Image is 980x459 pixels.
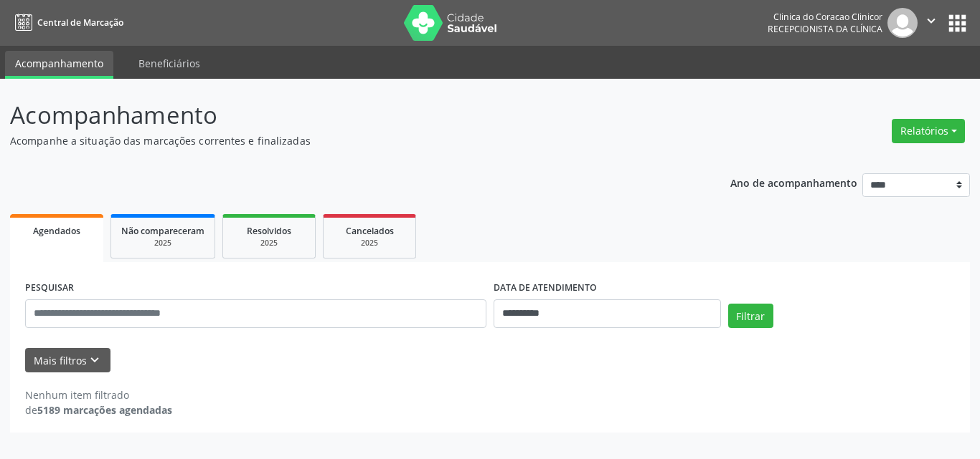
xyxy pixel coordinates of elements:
[25,348,110,373] button: Mais filtroskeyboard_arrow_down
[25,387,172,402] div: Nenhum item filtrado
[25,402,172,417] div: de
[346,225,394,237] span: Cancelados
[37,403,172,417] strong: 5189 marcações agendadas
[923,13,939,29] i: 
[121,238,204,248] div: 2025
[128,51,210,76] a: Beneficiários
[494,277,597,299] label: DATA DE ATENDIMENTO
[10,97,682,133] p: Acompanhamento
[5,51,113,79] a: Acompanhamento
[730,173,857,191] p: Ano de acompanhamento
[10,133,682,148] p: Acompanhe a situação das marcações correntes e finalizadas
[33,225,80,237] span: Agendados
[87,352,103,368] i: keyboard_arrow_down
[25,277,74,299] label: PESQUISAR
[10,11,123,34] a: Central de Marcação
[945,11,970,36] button: apps
[887,8,918,38] img: img
[768,11,882,23] div: Clinica do Coracao Clinicor
[728,304,773,328] button: Filtrar
[233,238,305,248] div: 2025
[918,8,945,38] button: 
[334,238,405,248] div: 2025
[892,119,965,143] button: Relatórios
[247,225,291,237] span: Resolvidos
[37,16,123,29] span: Central de Marcação
[121,225,204,237] span: Não compareceram
[768,23,882,35] span: Recepcionista da clínica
